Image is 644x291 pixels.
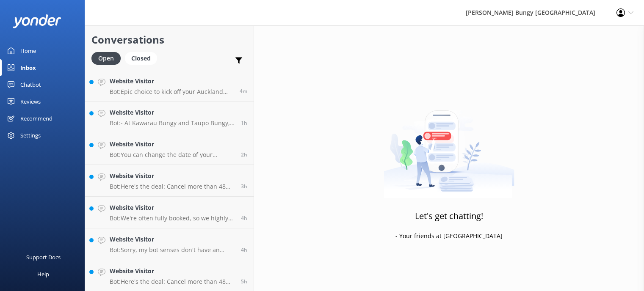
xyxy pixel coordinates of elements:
p: - Your friends at [GEOGRAPHIC_DATA] [395,231,503,241]
div: Settings [20,127,41,144]
a: Website VisitorBot:- At Kawarau Bungy and Taupo Bungy, you'll be lowered into a raft or boat and ... [85,102,254,133]
div: Open [91,52,121,65]
img: artwork of a man stealing a conversation from at giant smartphone [384,93,514,198]
img: yonder-white-logo.png [13,14,61,28]
div: Help [37,266,49,283]
div: Reviews [20,93,41,110]
h2: Conversations [91,32,247,48]
a: Website VisitorBot:Sorry, my bot senses don't have an answer for that, please try and rephrase yo... [85,228,254,260]
div: Inbox [20,59,36,76]
h4: Website Visitor [110,171,235,181]
div: Closed [125,52,157,65]
a: Open [91,53,125,63]
span: Oct 15 2025 08:59am (UTC +13:00) Pacific/Auckland [240,88,247,95]
span: Oct 15 2025 03:58am (UTC +13:00) Pacific/Auckland [241,278,247,285]
h4: Website Visitor [110,235,235,244]
h4: Website Visitor [110,203,235,212]
span: Oct 15 2025 04:11am (UTC +13:00) Pacific/Auckland [241,246,247,253]
a: Closed [125,53,161,63]
h4: Website Visitor [110,77,233,86]
span: Oct 15 2025 06:30am (UTC +13:00) Pacific/Auckland [241,151,247,158]
a: Website VisitorBot:We're often fully booked, so we highly recommend booking in advance to snag yo... [85,197,254,228]
p: Bot: - At Kawarau Bungy and Taupo Bungy, you'll be lowered into a raft or boat and then walk back... [110,119,235,127]
h4: Website Visitor [110,140,235,149]
h4: Website Visitor [110,108,235,117]
div: Home [20,42,36,59]
p: Bot: We're often fully booked, so we highly recommend booking in advance to snag your preferred t... [110,214,235,222]
span: Oct 15 2025 07:38am (UTC +13:00) Pacific/Auckland [241,119,247,126]
a: Website VisitorBot:Here's the deal: Cancel more than 48 hours ahead, and you get a 100% refund. L... [85,165,254,197]
p: Bot: Epic choice to kick off your Auckland adventure! To snag that sweet 20% repeat jumper discou... [110,88,233,96]
a: Website VisitorBot:Epic choice to kick off your Auckland adventure! To snag that sweet 20% repeat... [85,70,254,102]
a: Website VisitorBot:You can change the date of your booking at no cost up to 48 hours in advance. ... [85,133,254,165]
div: Chatbot [20,76,41,93]
p: Bot: You can change the date of your booking at no cost up to 48 hours in advance. If it's within... [110,151,235,159]
h3: Let's get chatting! [415,209,483,223]
p: Bot: Sorry, my bot senses don't have an answer for that, please try and rephrase your question, I... [110,246,235,254]
h4: Website Visitor [110,266,235,276]
div: Recommend [20,110,53,127]
div: Support Docs [26,249,61,266]
span: Oct 15 2025 05:16am (UTC +13:00) Pacific/Auckland [241,183,247,190]
p: Bot: Here's the deal: Cancel more than 48 hours ahead, and you get a full refund. Less than 48 ho... [110,278,235,286]
p: Bot: Here's the deal: Cancel more than 48 hours ahead, and you get a 100% refund. Less than 48 ho... [110,183,235,190]
span: Oct 15 2025 04:51am (UTC +13:00) Pacific/Auckland [241,214,247,222]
